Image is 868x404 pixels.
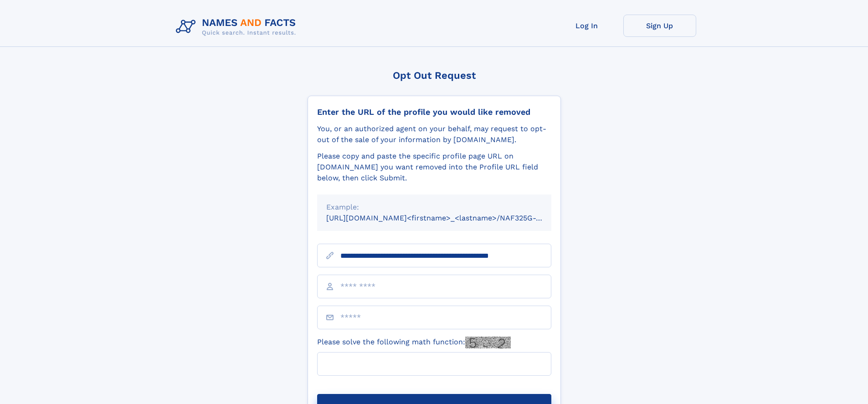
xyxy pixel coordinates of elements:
[623,15,696,37] a: Sign Up
[172,15,303,39] img: Logo Names and Facts
[308,70,561,81] div: Opt Out Request
[550,15,623,37] a: Log In
[317,123,551,145] div: You, or an authorized agent on your behalf, may request to opt-out of the sale of your informatio...
[317,337,511,348] label: Please solve the following math function:
[326,214,569,222] small: [URL][DOMAIN_NAME]<firstname>_<lastname>/NAF325G-xxxxxxxx
[326,202,542,213] div: Example:
[317,107,551,117] div: Enter the URL of the profile you would like removed
[317,151,551,184] div: Please copy and paste the specific profile page URL on [DOMAIN_NAME] you want removed into the Pr...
